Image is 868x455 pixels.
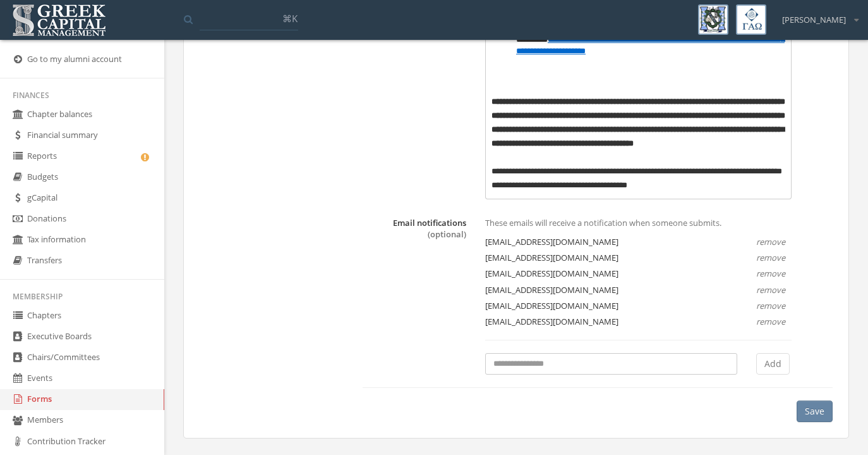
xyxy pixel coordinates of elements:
em: remove [756,236,785,247]
div: [PERSON_NAME] [774,4,859,26]
em: remove [756,268,785,279]
div: [EMAIL_ADDRESS][DOMAIN_NAME] [476,316,747,328]
em: remove [756,284,785,296]
em: remove [756,252,785,263]
div: [EMAIL_ADDRESS][DOMAIN_NAME] [476,284,747,296]
div: [EMAIL_ADDRESS][DOMAIN_NAME] [476,252,747,264]
em: remove [756,316,785,327]
div: [EMAIL_ADDRESS][DOMAIN_NAME] [476,300,747,312]
em: remove [756,300,785,311]
span: [PERSON_NAME] [782,14,846,26]
label: Email notifications [393,217,466,240]
div: [EMAIL_ADDRESS][DOMAIN_NAME] [476,268,747,280]
span: (optional) [428,228,466,240]
button: Add [756,353,790,375]
button: Save [797,401,833,422]
div: [EMAIL_ADDRESS][DOMAIN_NAME] [476,236,747,248]
p: These emails will receive a notification when someone submits. [485,216,792,230]
span: ⌘K [282,12,298,25]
